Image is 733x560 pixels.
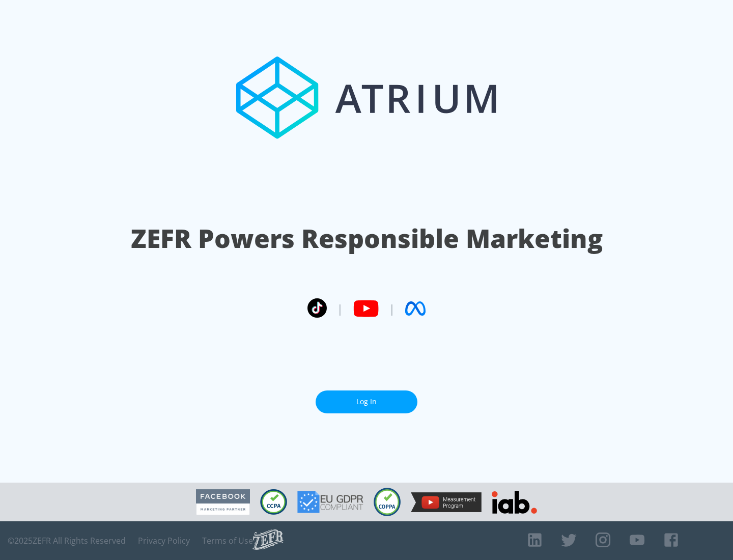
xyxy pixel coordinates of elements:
span: © 2025 ZEFR All Rights Reserved [8,536,126,546]
a: Privacy Policy [138,536,190,546]
img: COPPA Compliant [374,488,401,516]
a: Log In [316,390,417,413]
img: GDPR Compliant [297,491,363,513]
img: CCPA Compliant [260,489,287,515]
img: YouTube Measurement Program [411,492,482,512]
span: | [389,301,395,316]
span: | [337,301,343,316]
img: IAB [492,491,537,514]
img: Facebook Marketing Partner [196,489,250,515]
a: Terms of Use [202,536,253,546]
h1: ZEFR Powers Responsible Marketing [131,221,603,256]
